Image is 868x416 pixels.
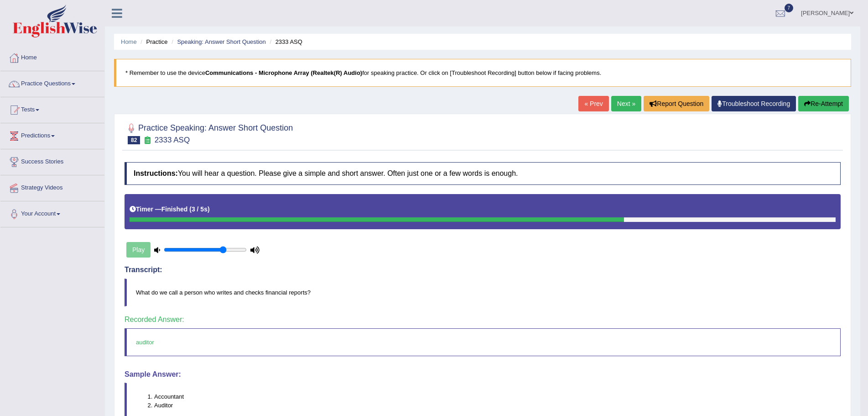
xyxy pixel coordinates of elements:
b: Finished [161,205,188,213]
a: Predictions [0,123,104,146]
li: Practice [138,37,167,46]
h4: Transcript: [125,266,841,274]
a: Troubleshoot Recording [712,96,796,111]
li: Accountant [154,392,840,401]
a: Speaking: Answer Short Question [177,38,265,45]
li: Auditor [154,401,840,410]
a: Practice Questions [0,71,104,94]
a: Next » [611,96,641,111]
a: Success Stories [0,149,104,172]
h4: Recorded Answer: [125,316,841,324]
h4: Sample Answer: [125,370,841,379]
small: 2333 ASQ [155,136,190,144]
button: Report Question [644,96,709,111]
h4: You will hear a question. Please give a simple and short answer. Often just one or a few words is... [125,162,841,185]
span: 7 [785,4,794,12]
blockquote: auditor [125,328,841,356]
b: Communications - Microphone Array (Realtek(R) Audio) [205,69,362,76]
blockquote: * Remember to use the device for speaking practice. Or click on [Troubleshoot Recording] button b... [114,59,851,87]
a: Tests [0,97,104,120]
button: Re-Attempt [798,96,849,111]
a: Your Account [0,201,104,224]
h2: Practice Speaking: Answer Short Question [125,121,293,144]
span: 82 [128,136,140,144]
blockquote: What do we call a person who writes and checks financial reports? [125,279,841,306]
a: Home [0,45,104,68]
a: Home [121,38,137,45]
small: Exam occurring question [142,136,152,145]
b: ( [189,205,192,213]
a: Strategy Videos [0,175,104,198]
a: « Prev [578,96,608,111]
b: 3 / 5s [192,205,208,213]
b: Instructions: [134,169,178,177]
h5: Timer — [130,206,210,213]
b: ) [208,205,210,213]
li: 2333 ASQ [267,37,302,46]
